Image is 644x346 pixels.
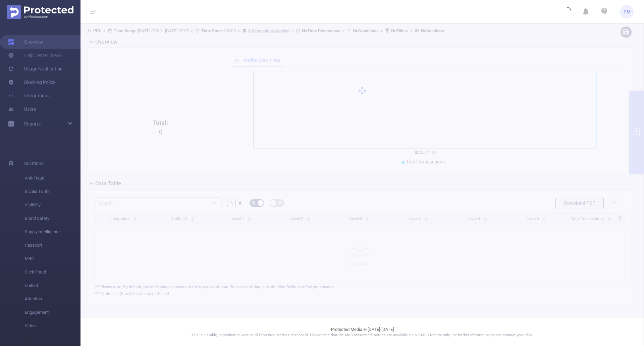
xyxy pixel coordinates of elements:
a: Overview [8,35,43,49]
span: Anti-Fraud [25,171,80,185]
p: This is a stable, in production version of Protected Media's dashboard. Please note that the MRC ... [97,333,627,338]
img: Protected Media [7,5,73,19]
span: Passport [25,239,80,252]
span: Click Fraud [25,265,80,279]
a: Reports [24,117,41,131]
span: Invalid Traffic [25,185,80,198]
span: PM [624,5,631,18]
a: Users [8,102,36,116]
span: Brand Safety [25,212,80,225]
span: Supply Intelligence [25,225,80,239]
span: Reports [24,121,41,127]
span: Video [25,319,80,333]
span: Attention [25,292,80,306]
span: Engagement [25,306,80,319]
span: Solutions [24,157,44,170]
a: Blocking Policy [8,76,55,89]
a: Usage Notification [8,62,63,76]
span: MRC [25,252,80,265]
span: Visibility [25,198,80,212]
a: Integrations [8,89,50,102]
span: Unified [25,279,80,292]
i: icon: loading [563,7,571,16]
